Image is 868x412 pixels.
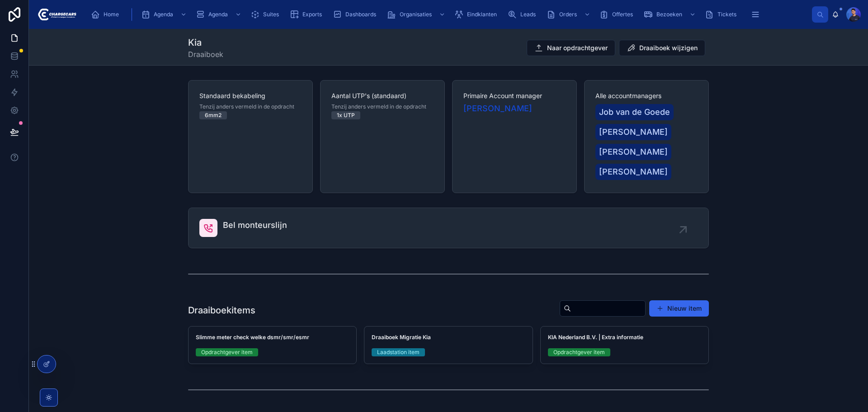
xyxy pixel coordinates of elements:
a: [PERSON_NAME] [595,124,671,140]
a: [PERSON_NAME] [595,144,671,160]
span: Draaiboek wijzigen [639,43,698,52]
span: Organisaties [400,11,432,18]
a: Eindklanten [452,6,503,23]
a: Agenda [138,6,191,23]
div: Laadstation item [377,348,420,356]
a: Home [88,6,125,23]
strong: Slimme meter check welke dsmr/smr/esmr [196,334,309,341]
span: [PERSON_NAME] [599,166,668,178]
a: KIA Nederland B.V. | Extra informatieOpdrachtgever item [540,326,709,364]
div: 6mm2 [205,111,222,119]
a: Leads [505,6,542,23]
h1: Kia [188,36,223,49]
button: Draaiboek wijzigen [619,40,705,56]
span: Orders [559,11,577,18]
span: Job van de Goede [599,106,670,118]
strong: Draaiboek Migratie Kia [372,334,431,341]
a: Exports [287,6,328,23]
span: Aantal UTP's (standaard) [331,91,434,100]
span: Tenzij anders vermeld in de opdracht [199,103,294,110]
a: Slimme meter check welke dsmr/smr/esmrOpdrachtgever item [188,326,357,364]
span: Tenzij anders vermeld in de opdracht [331,103,426,110]
a: Dashboards [330,6,382,23]
span: Home [104,11,119,18]
span: Draaiboek [188,49,223,60]
span: Leads [520,11,536,18]
a: Offertes [597,6,639,23]
span: Standaard bekabeling [199,91,302,100]
span: Bel monteurslijn [223,219,287,232]
div: Opdrachtgever item [201,348,253,356]
button: Naar opdrachtgever [527,40,615,56]
span: Eindklanten [467,11,497,18]
span: Dashboards [345,11,376,18]
span: Exports [302,11,322,18]
span: Agenda [208,11,228,18]
a: Job van de Goede [595,104,674,120]
div: 1x UTP [337,111,355,119]
span: Bezoeken [656,11,682,18]
a: Agenda [193,6,246,23]
a: Draaiboek Migratie KiaLaadstation item [364,326,533,364]
span: Suites [263,11,279,18]
a: [PERSON_NAME] [463,102,532,115]
span: Alle accountmanagers [595,91,698,100]
span: Offertes [612,11,633,18]
a: Bezoeken [641,6,700,23]
span: Naar opdrachtgever [547,43,608,52]
a: [PERSON_NAME] [595,164,671,180]
strong: KIA Nederland B.V. | Extra informatie [548,334,643,341]
span: Agenda [154,11,173,18]
span: [PERSON_NAME] [599,126,668,138]
img: App logo [36,7,76,22]
div: Opdrachtgever item [553,348,605,356]
a: Suites [248,6,285,23]
a: Bel monteurslijn [189,208,708,248]
a: Organisaties [384,6,450,23]
button: Nieuw item [649,300,709,317]
span: [PERSON_NAME] [599,146,668,158]
a: Orders [544,6,595,23]
span: Primaire Account manager [463,91,566,100]
span: Tickets [717,11,736,18]
a: Tickets [702,6,743,23]
div: scrollable content [84,5,812,24]
h1: Draaiboekitems [188,304,255,317]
